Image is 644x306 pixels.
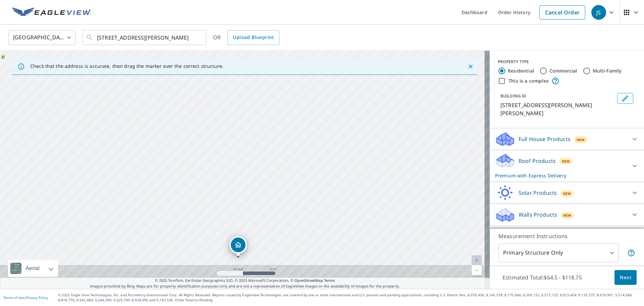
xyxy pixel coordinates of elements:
[497,270,587,285] p: Estimated Total: $64.5 - $118.75
[3,295,24,300] a: Terms of Use
[577,137,585,142] span: New
[294,278,323,283] a: OpenStreetMap
[97,28,193,47] input: Search by address or latitude-longitude
[563,213,572,218] span: New
[519,189,557,197] p: Solar Products
[213,30,279,45] div: OR
[617,93,633,104] button: Edit building 1
[539,5,585,19] a: Cancel Order
[495,185,639,201] div: Solar ProductsNew
[500,93,526,99] p: BUILDING ID
[229,236,247,257] div: Dropped pin, building 1, Residential property, 1000 S Ambrose Ln Sault Sainte Marie, MI 49783
[466,62,475,71] button: Close
[627,249,635,257] span: Your report will include only the primary structure on the property. For example, a detached gara...
[519,135,571,143] p: Full House Products
[3,296,48,300] p: |
[495,131,639,147] div: Full House ProductsNew
[549,68,577,74] label: Commercial
[614,270,637,285] button: Next
[495,207,639,223] div: Walls ProductsNew
[563,191,571,196] span: New
[23,260,42,277] div: Aerial
[30,63,223,69] p: Check that the address is accurate, then drag the marker over the correct structure.
[155,278,335,283] span: © 2025 TomTom, Earthstar Geographics SIO, © 2025 Microsoft Corporation, ©
[233,33,274,42] span: Upload Blueprint
[508,78,549,84] label: This is a complex
[508,68,534,74] label: Residential
[472,265,482,275] a: Current Level 20, Zoom Out
[12,7,91,17] img: EV Logo
[8,28,75,47] div: [GEOGRAPHIC_DATA]
[562,159,570,164] span: New
[472,255,482,265] a: Current Level 20, Zoom In Disabled
[498,244,619,262] div: Primary Structure Only
[227,30,279,45] a: Upload Blueprint
[498,232,635,240] p: Measurement Instructions
[591,5,606,20] div: JS
[495,172,627,179] p: Premium with Express Delivery
[58,293,641,303] p: © 2025 Eagle View Technologies, Inc. and Pictometry International Corp. All Rights Reserved. Repo...
[500,101,614,117] p: [STREET_ADDRESS][PERSON_NAME][PERSON_NAME]
[519,157,556,165] p: Roof Products
[26,295,48,300] a: Privacy Policy
[519,211,557,219] p: Walls Products
[498,59,636,65] div: PROPERTY TYPE
[8,260,58,277] div: Aerial
[620,273,631,282] span: Next
[324,278,335,283] a: Terms
[495,153,639,179] div: Roof ProductsNewPremium with Express Delivery
[593,68,622,74] label: Multi-Family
